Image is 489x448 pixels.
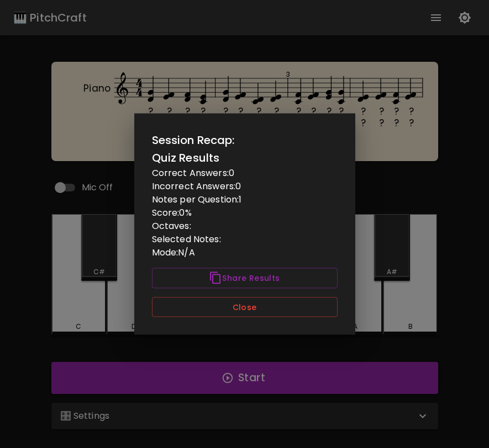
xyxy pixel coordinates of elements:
p: Correct Answers: 0 [152,167,338,180]
p: Score: 0 % [152,206,338,220]
p: Incorrect Answers: 0 [152,180,338,193]
p: Mode: N/A [152,246,338,259]
p: Notes per Question: 1 [152,193,338,206]
p: Selected Notes: [152,233,338,246]
button: Close [152,297,338,317]
button: Share Results [152,268,338,289]
p: Octaves: [152,220,338,233]
h2: Session Recap: [152,131,338,149]
h6: Quiz Results [152,149,338,167]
